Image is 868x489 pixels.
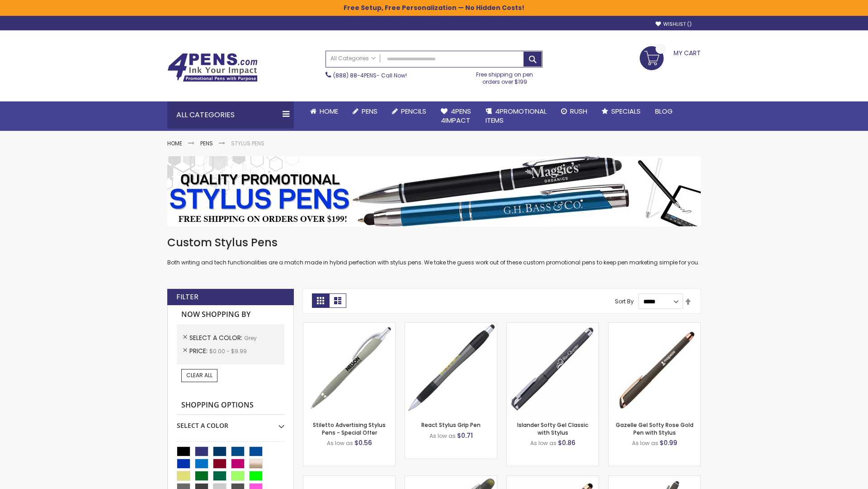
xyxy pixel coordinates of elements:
span: All Categories [330,55,376,62]
strong: Grid [312,293,329,308]
a: Wishlist [656,21,692,28]
a: Cyber Stylus 0.7mm Fine Point Gel Grip Pen-Grey [303,475,395,483]
span: Pencils [401,106,426,116]
span: $0.56 [354,438,372,447]
span: $0.86 [558,438,576,447]
span: Select A Color [189,333,244,342]
a: Blog [648,101,680,121]
span: $0.00 - $9.99 [209,347,247,355]
div: All Categories [167,101,294,129]
a: Stiletto Advertising Stylus Pens-Grey [303,322,395,330]
img: Islander Softy Gel Classic with Stylus-Grey [507,323,599,415]
a: Clear All [181,369,217,382]
strong: Now Shopping by [177,305,284,324]
a: All Categories [326,51,380,66]
a: Islander Softy Rose Gold Gel Pen with Stylus-Grey [507,475,599,483]
a: React Stylus Grip Pen [421,421,481,429]
img: Gazelle Gel Softy Rose Gold Pen with Stylus-Grey [609,323,700,415]
a: Stiletto Advertising Stylus Pens - Special Offer [313,421,386,436]
span: Price [189,346,209,355]
span: As low as [530,439,557,447]
span: Rush [570,106,587,116]
a: (888) 88-4PENS [333,72,377,79]
span: Home [320,106,338,116]
div: Both writing and tech functionalities are a match made in hybrid perfection with stylus pens. We ... [167,235,701,267]
a: Gazelle Gel Softy Rose Gold Pen with Stylus [616,421,693,436]
a: 4PROMOTIONALITEMS [478,101,554,131]
div: Select A Color [177,415,284,430]
span: 4Pens 4impact [441,106,471,125]
strong: Shopping Options [177,396,284,415]
span: - Call Now! [333,72,407,79]
a: React Stylus Grip Pen-Grey [405,322,497,330]
span: Grey [244,334,257,342]
a: Rush [554,101,594,121]
img: Stylus Pens [167,156,701,226]
span: As low as [632,439,658,447]
span: Blog [655,106,673,116]
span: As low as [429,432,456,440]
strong: Filter [176,292,198,302]
a: Pens [200,139,213,147]
label: Sort By [615,297,634,305]
span: $0.71 [457,431,473,440]
img: 4Pens Custom Pens and Promotional Products [167,53,258,82]
div: Free shipping on pen orders over $199 [467,67,543,86]
a: Islander Softy Gel Classic with Stylus [517,421,588,436]
strong: Stylus Pens [231,139,264,147]
a: Home [167,139,182,147]
a: Souvenir® Jalan Highlighter Stylus Pen Combo-Grey [405,475,497,483]
span: $0.99 [660,438,677,447]
span: Specials [611,106,641,116]
a: Specials [594,101,648,121]
a: 4Pens4impact [434,101,478,131]
img: Stiletto Advertising Stylus Pens-Grey [303,323,395,415]
a: Gazelle Gel Softy Rose Gold Pen with Stylus-Grey [609,322,700,330]
h1: Custom Stylus Pens [167,235,701,250]
a: Islander Softy Gel Classic with Stylus-Grey [507,322,599,330]
a: Pens [345,101,385,121]
a: Home [303,101,345,121]
span: Pens [362,106,377,116]
img: React Stylus Grip Pen-Grey [405,323,497,415]
a: Custom Soft Touch® Metal Pens with Stylus-Grey [609,475,700,483]
span: Clear All [186,371,212,379]
a: Pencils [385,101,434,121]
span: As low as [327,439,353,447]
span: 4PROMOTIONAL ITEMS [486,106,547,125]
